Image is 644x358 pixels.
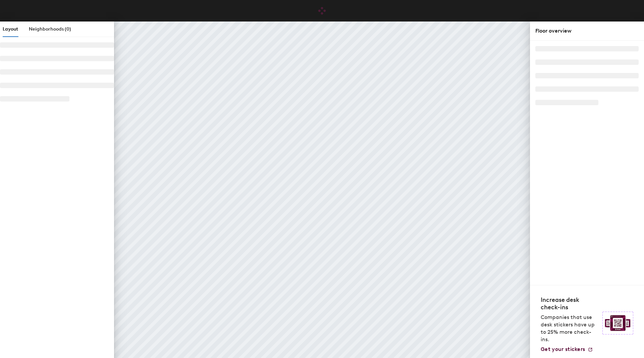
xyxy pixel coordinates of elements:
h4: Increase desk check-ins [541,296,598,311]
span: Layout [3,26,18,32]
img: Sticker logo [602,312,633,334]
a: Get your stickers [541,346,593,353]
span: Neighborhoods (0) [29,26,71,32]
div: Floor overview [535,27,639,35]
p: Companies that use desk stickers have up to 25% more check-ins. [541,314,598,343]
span: Get your stickers [541,346,585,352]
